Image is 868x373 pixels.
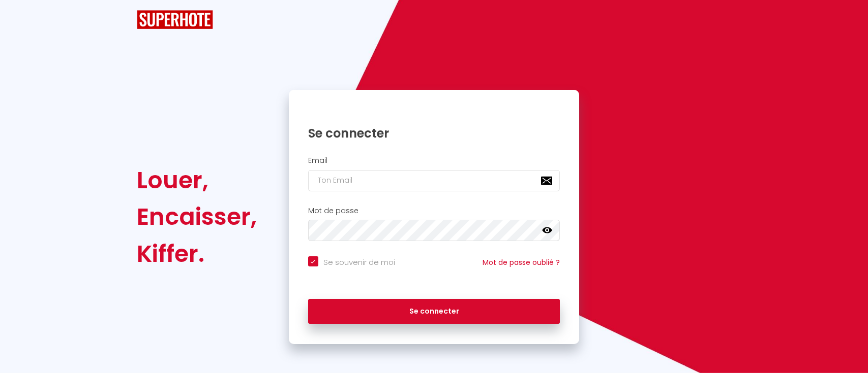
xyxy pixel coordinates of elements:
h1: Se connecter [308,125,560,141]
input: Ton Email [308,170,560,191]
div: Louer, [137,162,257,198]
a: Mot de passe oublié ? [483,257,560,267]
img: SuperHote logo [137,10,213,29]
div: Kiffer. [137,235,257,272]
button: Se connecter [308,299,560,324]
h2: Mot de passe [308,207,560,215]
h2: Email [308,156,560,165]
div: Encaisser, [137,198,257,235]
